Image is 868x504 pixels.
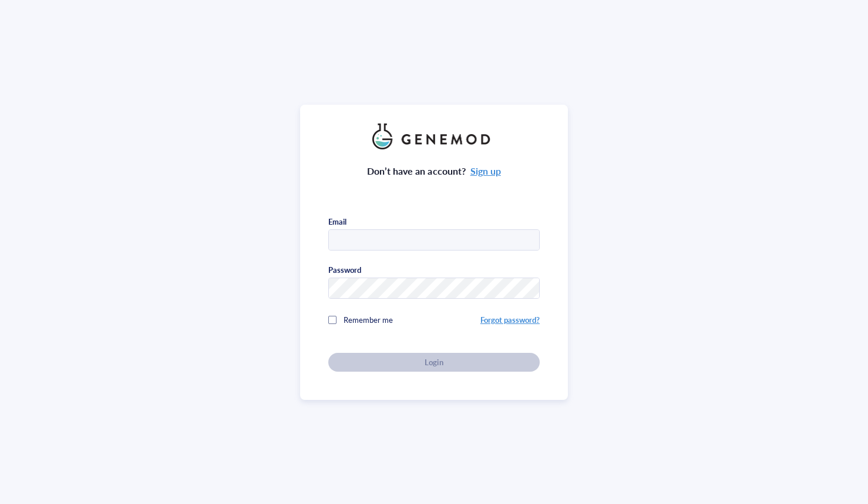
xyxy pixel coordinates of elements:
[367,163,501,179] div: Don’t have an account?
[372,124,496,149] img: genemod_logo_light-BcqUzbGq.png
[344,314,393,325] span: Remember me
[328,265,361,275] div: Password
[470,164,501,178] a: Sign up
[328,216,346,227] div: Email
[480,314,540,325] a: Forgot password?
